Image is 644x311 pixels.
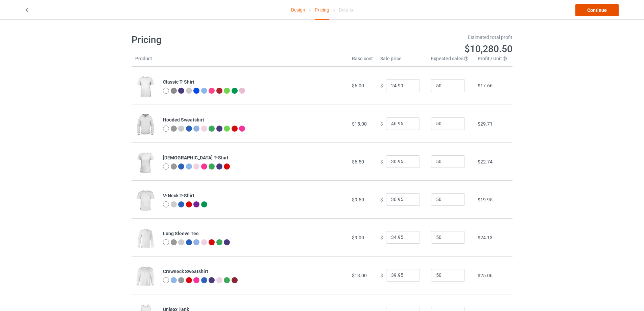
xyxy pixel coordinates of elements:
[171,88,177,94] img: heather_texture.png
[315,0,329,20] div: Pricing
[352,273,367,278] span: $13.00
[478,121,493,127] span: $29.71
[352,121,367,127] span: $15.00
[352,235,364,240] span: $9.00
[291,0,305,19] a: Design
[478,83,493,88] span: $17.66
[163,155,229,160] b: [DEMOGRAPHIC_DATA] T-Shirt
[163,79,194,85] b: Classic T-Shirt
[478,197,493,202] span: $19.95
[163,231,199,236] b: Long Sleeve Tee
[348,55,377,67] th: Base cost
[478,235,493,240] span: $24.13
[352,197,364,202] span: $9.50
[478,159,493,164] span: $22.74
[427,55,474,67] th: Expected sales
[380,272,383,278] span: $
[132,34,317,46] h1: Pricing
[352,83,364,88] span: $6.00
[132,55,159,67] th: Product
[380,121,383,126] span: $
[464,43,512,54] span: $10,280.50
[380,83,383,88] span: $
[377,55,427,67] th: Sale price
[163,269,208,274] b: Crewneck Sweatshirt
[352,159,364,164] span: $6.50
[474,55,512,67] th: Profit / Unit
[339,0,353,19] div: Details
[380,235,383,240] span: $
[327,34,513,41] div: Estimated total profit
[478,273,493,278] span: $25.06
[575,4,619,16] a: Continue
[163,193,194,198] b: V-Neck T-Shirt
[380,197,383,202] span: $
[163,117,204,123] b: Hooded Sweatshirt
[380,159,383,164] span: $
